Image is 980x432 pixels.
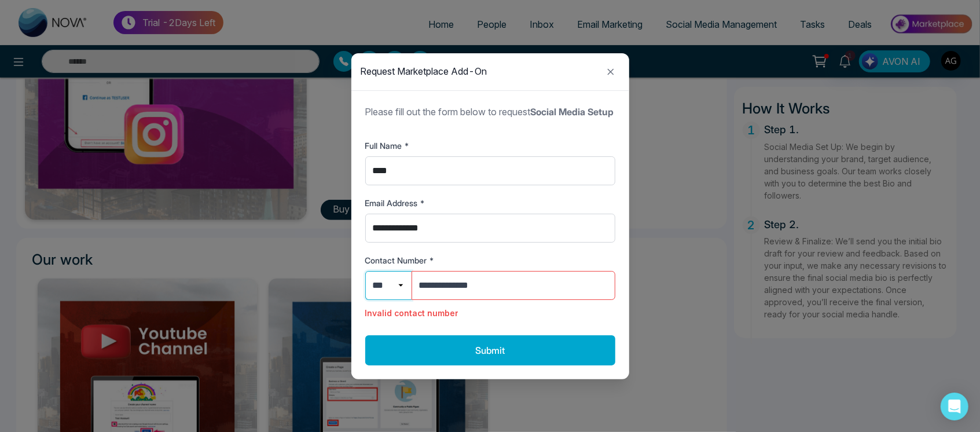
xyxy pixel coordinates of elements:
[365,197,615,209] label: Email Address *
[365,307,615,319] span: Invalid contact number
[365,140,615,152] label: Full Name *
[361,66,487,77] h2: Request Marketplace Add-On
[365,254,615,266] label: Contact Number *
[365,105,615,119] p: Please fill out the form below to request
[531,106,614,118] strong: Social Media Setup
[365,335,615,365] button: Submit
[601,63,620,81] button: Close modal
[941,393,968,420] div: Open Intercom Messenger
